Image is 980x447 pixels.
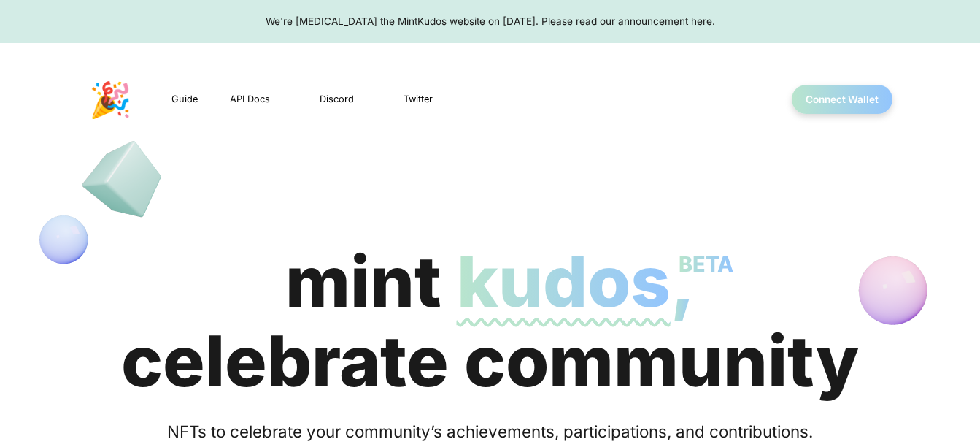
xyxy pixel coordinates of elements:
[679,225,733,305] p: BETA
[385,91,434,107] a: Twitter
[14,14,966,28] div: We're [MEDICAL_DATA] the MintKudos website on [DATE]. Please read our announcement .
[301,91,355,107] a: Discord
[792,85,892,114] button: Connect Wallet
[89,74,132,126] p: 🎉
[691,15,712,27] a: here
[320,92,354,106] span: Discord
[457,239,671,324] span: kudos
[121,242,859,401] div: mint celebrate community
[170,91,199,107] a: Guide
[404,92,433,106] span: Twitter
[151,419,830,444] div: NFTs to celebrate your community’s achievements, participations, and contributions.
[228,91,271,107] a: API Docs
